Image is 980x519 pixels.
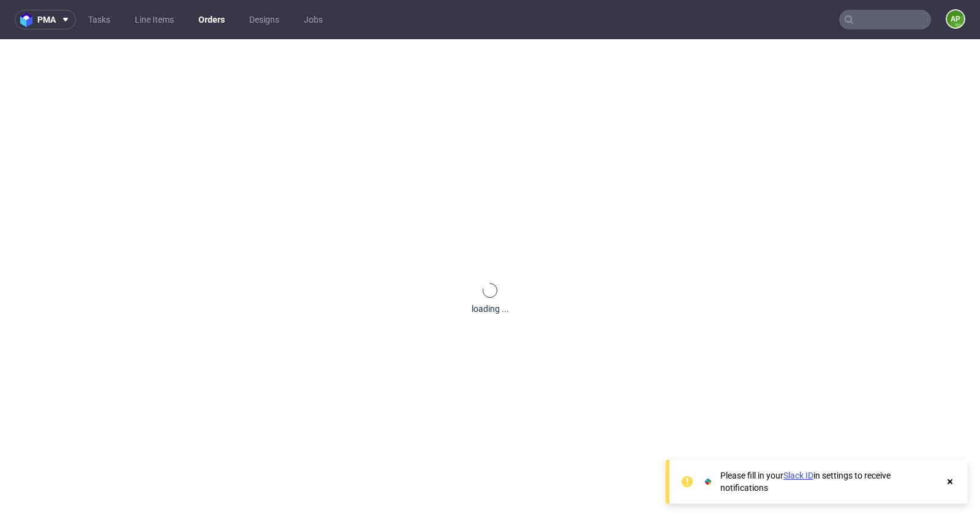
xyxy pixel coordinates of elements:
[191,10,232,29] a: Orders
[947,10,964,28] figcaption: AP
[702,475,714,488] img: Slack
[720,469,938,494] div: Please fill in your in settings to receive notifications
[37,15,56,24] span: pma
[15,10,76,29] button: pma
[127,10,181,29] a: Line Items
[20,13,37,27] img: logo
[296,10,330,29] a: Jobs
[783,471,813,480] a: Slack ID
[472,303,509,315] div: loading ...
[242,10,287,29] a: Designs
[81,10,118,29] a: Tasks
